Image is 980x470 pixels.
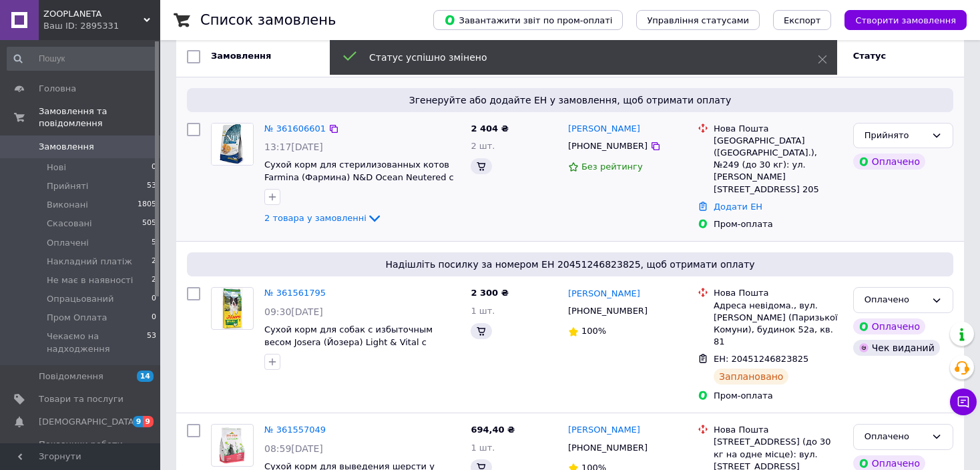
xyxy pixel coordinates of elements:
span: Чекаємо на надходження [47,330,147,355]
a: Фото товару [211,287,254,330]
span: Замовлення [39,141,94,153]
span: Пром Оплата [47,312,107,324]
span: Надішліть посилку за номером ЕН 20451246823825, щоб отримати оплату [192,258,948,271]
button: Чат з покупцем [950,389,977,415]
div: Нова Пошта [714,424,842,436]
span: 0 [152,312,156,324]
span: 2 404 ₴ [471,124,508,134]
a: № 361606601 [264,124,326,134]
img: Фото товару [212,425,253,466]
span: [DEMOGRAPHIC_DATA] [39,416,138,428]
input: Пошук [7,47,158,71]
a: Сухой корм для стерилизованных котов Farmina (Фармина) N&D Ocean Neutered с сельдью и апельсином ... [264,160,454,194]
span: 08:59[DATE] [264,443,323,454]
span: 694,40 ₴ [471,425,515,435]
span: 0 [152,293,156,305]
span: 2 300 ₴ [471,288,508,298]
span: Створити замовлення [855,15,956,25]
a: [PERSON_NAME] [568,424,640,437]
span: 1805 [138,199,156,211]
a: Фото товару [211,123,254,166]
div: Нова Пошта [714,287,842,299]
div: Пром-оплата [714,218,842,230]
span: Повідомлення [39,371,103,383]
span: Згенеруйте або додайте ЕН у замовлення, щоб отримати оплату [192,93,948,107]
button: Створити замовлення [844,10,967,30]
span: ZOOPLANETA [43,8,144,20]
a: Сухой корм для собак с избыточным весом Josera (Йозера) Light & Vital с птицей 12.5 кг [264,324,433,359]
span: 5 [152,237,156,249]
div: Пром-оплата [714,390,842,402]
span: Управління статусами [647,15,749,25]
span: Завантажити звіт по пром-оплаті [444,14,612,26]
span: Показники роботи компанії [39,439,124,463]
div: Чек виданий [853,340,940,356]
a: № 361561795 [264,288,326,298]
a: Фото товару [211,424,254,467]
a: № 361557049 [264,425,326,435]
span: Статус [853,51,887,61]
span: 53 [147,180,156,192]
div: Оплачено [865,430,926,444]
div: Заплановано [714,369,789,385]
div: Статус успішно змінено [369,51,784,64]
div: Оплачено [865,293,926,307]
span: Накладний платіж [47,256,132,268]
div: Нова Пошта [714,123,842,135]
span: ЕН: 20451246823825 [714,354,808,364]
span: Без рейтингу [581,162,643,172]
span: 9 [143,416,154,427]
span: Оплачені [47,237,89,249]
span: Скасовані [47,218,92,230]
span: 505 [142,218,156,230]
span: 100% [581,326,606,336]
span: Замовлення та повідомлення [39,105,160,130]
span: Прийняті [47,180,88,192]
button: Завантажити звіт по пром-оплаті [433,10,623,30]
span: Не має в наявності [47,274,133,286]
h1: Список замовлень [200,12,336,28]
div: [PHONE_NUMBER] [565,138,650,155]
div: Прийнято [865,129,926,143]
button: Управління статусами [636,10,760,30]
span: 2 товара у замовленні [264,213,366,223]
a: [PERSON_NAME] [568,288,640,300]
div: [GEOGRAPHIC_DATA] ([GEOGRAPHIC_DATA].), №249 (до 30 кг): ул. [PERSON_NAME][STREET_ADDRESS] 205 [714,135,842,196]
span: 9 [133,416,144,427]
span: 09:30[DATE] [264,306,323,317]
button: Експорт [773,10,832,30]
span: 2 [152,274,156,286]
div: Ваш ID: 2895331 [43,20,160,32]
span: 14 [137,371,154,382]
span: Замовлення [211,51,271,61]
span: Експорт [784,15,821,25]
div: Оплачено [853,318,925,334]
img: Фото товару [212,124,253,165]
div: Адреса невідома., вул. [PERSON_NAME] (Паризької Комуни), будинок 52a, кв. 81 [714,300,842,348]
a: [PERSON_NAME] [568,123,640,136]
div: Оплачено [853,154,925,170]
a: Створити замовлення [831,15,967,25]
span: Нові [47,162,66,174]
a: Додати ЕН [714,202,762,212]
img: Фото товару [222,288,243,329]
span: Виконані [47,199,88,211]
div: [PHONE_NUMBER] [565,439,650,457]
span: 1 шт. [471,443,495,453]
span: Опрацьований [47,293,113,305]
span: Головна [39,83,76,95]
span: 53 [147,330,156,355]
span: 1 шт. [471,306,495,316]
a: 2 товара у замовленні [264,213,383,223]
span: 13:17[DATE] [264,142,323,152]
span: 2 шт. [471,141,495,151]
span: Товари та послуги [39,393,124,405]
span: 2 [152,256,156,268]
div: [PHONE_NUMBER] [565,302,650,320]
span: 0 [152,162,156,174]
